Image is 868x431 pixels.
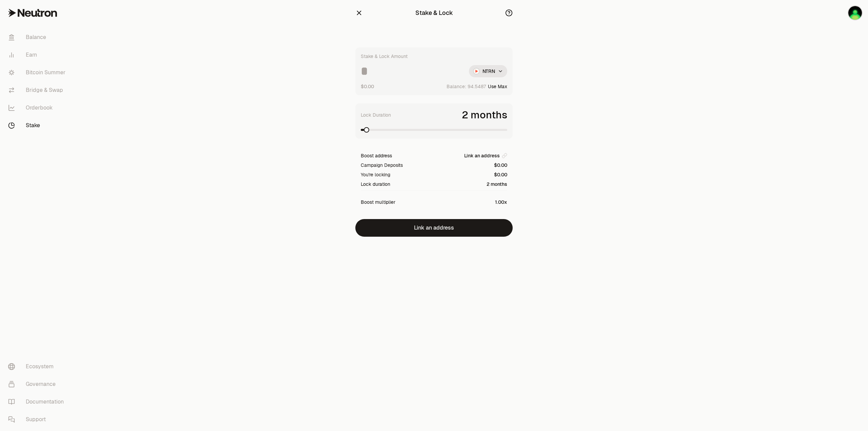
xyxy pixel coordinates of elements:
span: Campaign Deposits [361,162,403,169]
span: $0.00 [494,162,507,169]
label: Lock Duration [361,112,391,118]
a: Earn [3,46,73,64]
a: Bridge & Swap [3,81,73,99]
span: Link an address [464,152,500,159]
button: Use Max [488,83,507,90]
a: Balance [3,28,73,46]
a: Governance [3,375,73,393]
a: Bitcoin Summer [3,64,73,81]
button: $0.00 [361,83,374,90]
span: $0.00 [494,171,507,178]
img: NTRN Logo [474,68,479,74]
span: 2 months [462,109,507,121]
a: Ecosystem [3,358,73,375]
span: Balance: [447,83,466,90]
span: You're locking [361,171,390,178]
button: Link an address [355,219,513,237]
span: Boost multiplier [361,199,395,205]
span: Lock duration [361,181,390,188]
span: 1.00x [495,199,507,205]
a: Documentation [3,393,73,411]
span: 2 months [487,181,507,188]
div: NTRN [469,65,507,77]
a: Support [3,411,73,428]
div: Stake & Lock [415,8,453,18]
img: Main [848,6,862,20]
a: Stake [3,117,73,134]
span: Boost address [361,152,392,159]
a: Orderbook [3,99,73,117]
div: Stake & Lock Amount [361,53,408,60]
button: Link an address [464,152,507,159]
